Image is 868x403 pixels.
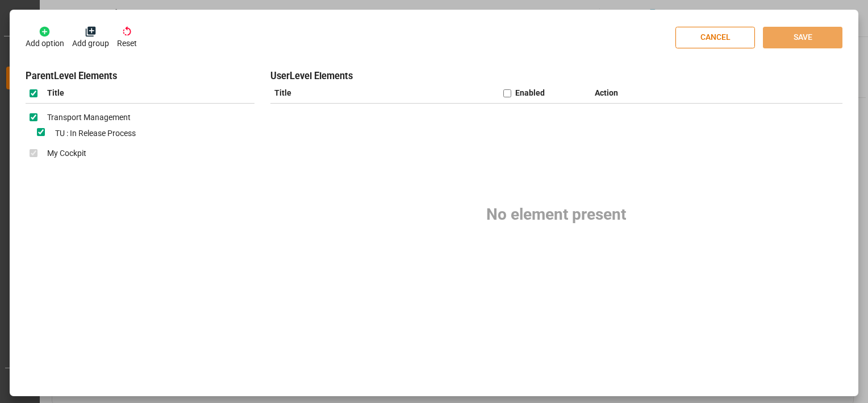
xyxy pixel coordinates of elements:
[515,87,545,99] div: Enabled
[49,128,136,139] label: TU : In Release Process
[26,69,254,84] h3: Parent Level Elements
[117,38,137,50] p: Reset
[763,27,842,48] button: SAVE
[72,26,109,50] button: Add group
[591,83,728,103] div: Action
[270,69,842,84] h3: User Level Elements
[41,87,65,99] span: Title
[26,38,64,50] p: Add option
[72,38,109,50] p: Add group
[270,104,842,325] div: No element present
[117,26,137,50] button: Reset
[270,83,499,103] div: Title
[26,26,64,50] button: Add option
[41,112,131,124] label: Transport Management
[41,147,87,159] label: My Cockpit
[675,27,755,48] button: CANCEL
